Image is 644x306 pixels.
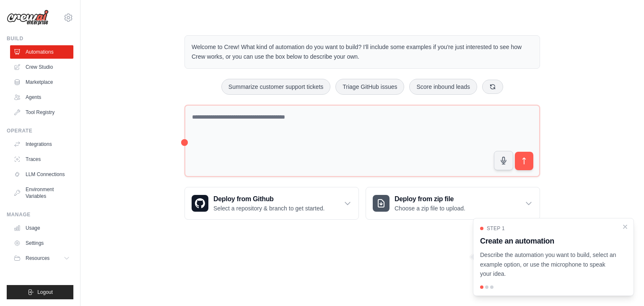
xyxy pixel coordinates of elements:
a: Automations [10,45,73,59]
div: Build [7,35,73,42]
div: Manage [7,211,73,218]
a: Environment Variables [10,183,73,203]
a: Crew Studio [10,60,73,74]
button: Summarize customer support tickets [221,79,330,95]
iframe: Chat Widget [602,266,644,306]
a: Tool Registry [10,106,73,119]
h3: Create an automation [480,235,617,247]
span: Logout [37,289,53,296]
h3: Deploy from Github [213,194,325,204]
a: Usage [10,221,73,235]
span: Step 1 [487,225,505,232]
a: Marketplace [10,75,73,89]
a: Settings [10,236,73,250]
h3: Deploy from zip file [395,194,465,204]
span: Resources [26,255,49,262]
img: Logo [7,10,49,26]
button: Triage GitHub issues [335,79,404,95]
p: Choose a zip file to upload. [395,204,465,213]
button: Score inbound leads [409,79,477,95]
p: Select a repository & branch to get started. [213,204,325,213]
a: Traces [10,153,73,166]
button: Close walkthrough [622,223,628,230]
div: Operate [7,127,73,134]
a: Integrations [10,137,73,151]
a: LLM Connections [10,168,73,181]
button: Resources [10,252,73,265]
p: Describe the automation you want to build, select an example option, or use the microphone to spe... [480,250,617,279]
a: Agents [10,91,73,104]
button: Logout [7,285,73,299]
p: Welcome to Crew! What kind of automation do you want to build? I'll include some examples if you'... [192,42,533,62]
